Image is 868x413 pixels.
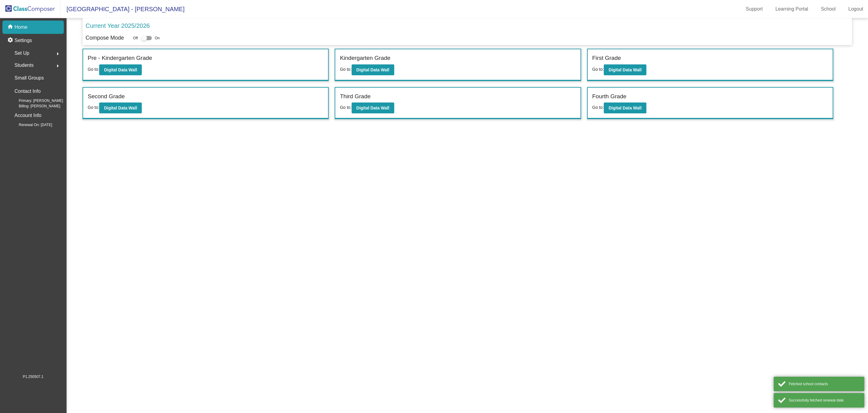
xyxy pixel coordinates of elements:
span: Off [133,35,138,41]
label: Second Grade [88,92,125,101]
b: Digital Data Wall [356,67,389,72]
mat-icon: home [7,24,15,31]
button: Digital Data Wall [352,64,394,75]
span: Renewal On: [DATE] [9,122,52,128]
p: Compose Mode [86,34,124,42]
a: Logout [844,4,868,14]
a: School [816,4,840,14]
mat-icon: arrow_right [54,62,61,70]
button: Digital Data Wall [99,102,142,113]
span: Go to: [340,67,351,72]
button: Digital Data Wall [604,102,646,113]
b: Digital Data Wall [609,106,642,110]
div: Fetched school contacts [789,381,860,387]
button: Digital Data Wall [99,64,142,75]
button: Digital Data Wall [604,64,646,75]
span: Go to: [88,67,99,72]
span: Students [15,61,34,70]
label: Third Grade [340,92,370,101]
p: Settings [15,37,32,44]
button: Digital Data Wall [352,102,394,113]
span: Primary: [PERSON_NAME] [9,98,63,103]
label: First Grade [592,54,621,63]
span: Billing: [PERSON_NAME] [9,103,60,109]
span: Go to: [340,105,351,110]
span: Go to: [592,105,604,110]
b: Digital Data Wall [609,67,642,72]
b: Digital Data Wall [356,106,389,110]
b: Digital Data Wall [104,106,137,110]
label: Kindergarten Grade [340,54,390,63]
mat-icon: settings [7,37,15,44]
span: Set Up [15,49,29,57]
a: Support [741,4,768,14]
div: Successfully fetched renewal date [789,398,860,403]
p: Small Groups [15,74,44,82]
span: [GEOGRAPHIC_DATA] - [PERSON_NAME] [60,4,184,14]
mat-icon: arrow_right [54,50,61,57]
span: Go to: [592,67,604,72]
p: Home [15,24,28,31]
span: Go to: [88,105,99,110]
label: Pre - Kindergarten Grade [88,54,152,63]
a: Learning Portal [771,4,813,14]
p: Contact Info [15,87,41,96]
p: Account Info [15,111,41,120]
b: Digital Data Wall [104,67,137,72]
label: Fourth Grade [592,92,626,101]
p: Current Year 2025/2026 [86,21,150,30]
span: On [155,35,160,41]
